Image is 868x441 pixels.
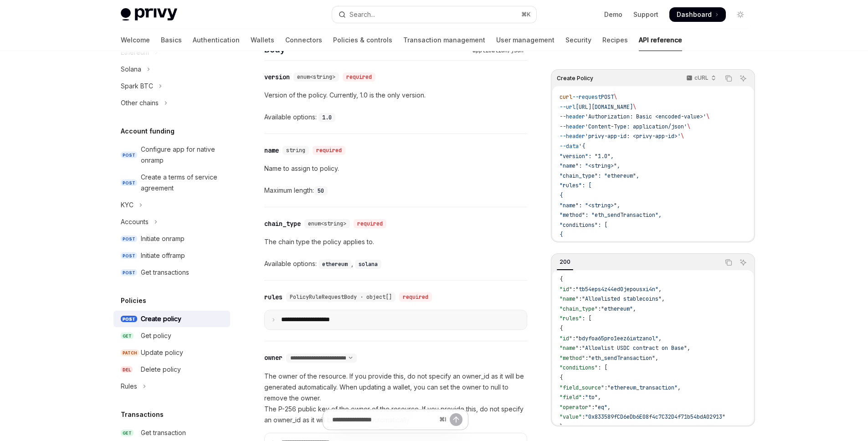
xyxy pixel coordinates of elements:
[681,133,684,140] span: \
[694,74,709,82] p: cURL
[121,152,137,159] span: POST
[572,335,575,342] span: :
[450,413,462,426] button: Send message
[560,221,607,229] span: "conditions": [
[560,143,579,150] span: --data
[557,256,573,267] div: 200
[601,93,614,101] span: POST
[264,90,527,101] p: Version of the policy. Currently, 1.0 is the only version.
[332,6,536,23] button: Open search
[141,172,225,194] div: Create a terms of service agreement
[141,144,225,166] div: Configure app for native onramp
[161,29,182,51] a: Basics
[588,354,655,362] span: "eth_sendTransaction"
[141,267,189,278] div: Get transactions
[585,413,725,420] span: "0x833589fCD6eDb6E08f4c7C32D4f71b54bdA02913"
[560,394,582,401] span: "field"
[251,29,274,51] a: Wallets
[264,219,301,228] div: chain_type
[585,113,706,120] span: 'Authorization: Basic <encoded-value>'
[264,292,282,302] div: rules
[582,413,585,420] span: :
[318,258,355,269] div: ,
[121,349,139,356] span: PATCH
[121,236,137,242] span: POST
[286,147,305,154] span: string
[575,103,633,111] span: [URL][DOMAIN_NAME]
[113,197,230,213] button: Toggle KYC section
[113,231,230,247] a: POSTInitiate onramp
[560,103,575,111] span: --url
[579,344,582,352] span: :
[560,182,591,189] span: "rules": [
[121,179,137,186] span: POST
[579,143,585,150] span: '{
[560,202,620,209] span: "name": "<string>",
[575,286,658,293] span: "tb54eps4z44ed0jepousxi4n"
[582,344,687,352] span: "Allowlist USDC contract on Base"
[313,146,345,155] div: required
[560,241,684,248] span: "field_source": "ethereum_transaction",
[264,258,527,269] div: Available options:
[349,9,375,20] div: Search...
[354,219,386,228] div: required
[607,404,611,411] span: ,
[113,169,230,196] a: POSTCreate a terms of service agreement
[560,231,563,238] span: {
[343,72,375,82] div: required
[290,293,392,301] span: PolicyRuleRequestBody · object[]
[607,384,678,391] span: "ethereum_transaction"
[560,354,585,362] span: "method"
[113,141,230,169] a: POSTConfigure app for native onramp
[121,269,137,276] span: POST
[677,10,712,19] span: Dashboard
[655,354,658,362] span: ,
[121,430,134,436] span: GET
[113,311,230,327] a: POSTCreate policy
[113,378,230,395] button: Toggle Rules section
[264,163,527,174] p: Name to assign to policy.
[598,394,601,401] span: ,
[355,260,381,269] code: solana
[560,93,572,101] span: curl
[737,256,749,268] button: Ask AI
[669,7,726,22] a: Dashboard
[662,295,665,303] span: ,
[264,353,282,362] div: owner
[572,286,575,293] span: :
[332,410,436,430] input: Ask a question...
[604,10,622,19] a: Demo
[141,347,183,358] div: Update policy
[633,305,636,313] span: ,
[113,61,230,77] button: Toggle Solana section
[297,73,335,81] span: enum<string>
[733,7,748,22] button: Toggle dark mode
[557,75,593,82] span: Create Policy
[113,78,230,94] button: Toggle Spark BTC section
[141,250,185,261] div: Initiate offramp
[496,29,555,51] a: User management
[141,364,181,375] div: Delete policy
[264,185,527,196] div: Maximum length:
[687,344,690,352] span: ,
[560,133,585,140] span: --header
[572,93,601,101] span: --request
[141,233,185,244] div: Initiate onramp
[565,29,591,51] a: Security
[333,29,392,51] a: Policies & controls
[121,381,137,392] div: Rules
[681,71,720,86] button: cURL
[737,72,749,84] button: Ask AI
[633,103,636,111] span: \
[560,374,563,381] span: {
[723,256,734,268] button: Copy the contents from the code block
[121,316,137,323] span: POST
[582,394,585,401] span: :
[598,305,601,313] span: :
[121,333,134,339] span: GET
[560,335,572,342] span: "id"
[264,72,290,82] div: version
[264,146,279,155] div: name
[121,97,159,108] div: Other chains
[121,252,137,259] span: POST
